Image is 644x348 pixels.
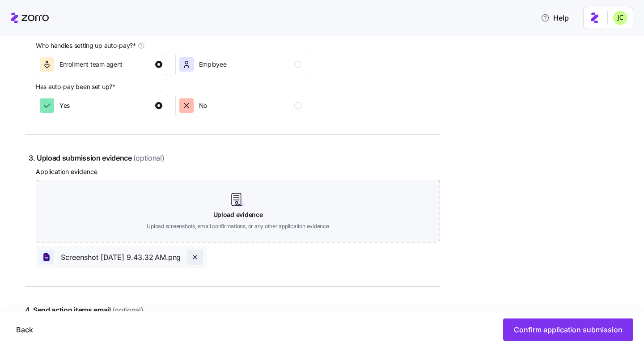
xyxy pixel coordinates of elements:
button: Confirm application submission [503,318,633,341]
button: Help [534,9,576,27]
span: No [199,101,207,110]
span: 3. Upload submission evidence [29,153,440,164]
span: (optional) [112,305,144,316]
button: Back [9,318,40,341]
span: Has auto-pay been set up? * [36,82,115,91]
span: Help [541,13,569,23]
span: Yes [59,101,70,110]
span: Who handles setting up auto-pay? * [36,41,136,50]
span: (optional) [133,153,165,164]
span: Back [16,324,33,335]
span: Screenshot [DATE] 9.43.32 AM. [61,252,168,263]
span: Employee [199,60,227,69]
span: 4. Send action items email [25,305,440,316]
span: Confirm application submission [514,324,623,335]
span: Enrollment team agent [59,60,123,69]
label: Application evidence [36,167,97,177]
span: png [168,252,181,263]
img: 0d5040ea9766abea509702906ec44285 [613,11,627,25]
